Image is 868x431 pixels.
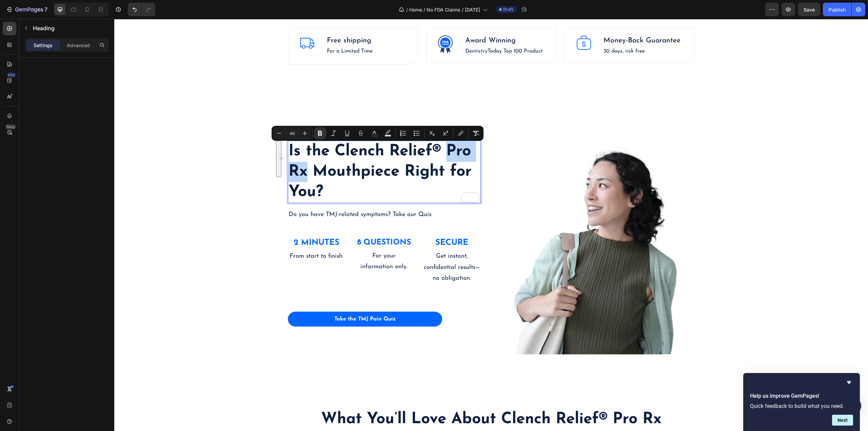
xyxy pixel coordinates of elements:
[406,6,408,13] span: /
[128,3,155,16] div: Undo/Redo
[174,218,231,230] h3: 2 MINUTES
[67,42,90,49] p: Advanced
[489,28,566,36] p: 30 days, risk free
[750,392,853,400] h2: Help us improve GemPages!
[207,392,547,408] strong: What You’ll Love About Clench Relief® Pro Rx
[823,3,851,16] button: Publish
[388,100,580,335] img: Photo of TMJ Sufferer wearing the Clench Relief Pro Rx TMJ Mouthpiece while walking outside
[798,3,820,16] button: Save
[351,28,429,36] p: DentistryToday Top 100 Product
[409,6,480,13] span: Home / No FDA Claims / [DATE]
[845,378,853,387] button: Hide survey
[33,24,106,32] p: Heading
[174,190,366,201] p: Do you have TMJ-related symptoms? Take our Quiz
[503,6,513,13] span: Draft
[804,7,815,13] span: Save
[750,403,853,409] p: Quick feedback to build what you need.
[174,232,231,243] p: From start to finish.
[174,293,328,308] a: Take the TMJ Pain Quiz
[34,42,53,49] p: Settings
[174,122,367,184] h2: To enrich screen reader interactions, please activate Accessibility in Grammarly extension settings
[272,126,484,141] div: Editor contextual toolbar
[114,19,868,431] iframe: To enrich screen reader interactions, please activate Accessibility in Grammarly extension settings
[44,5,47,14] p: 7
[213,28,258,36] p: For a Limited Time
[461,16,478,32] img: Clench Relief blue money back guarantee icon
[6,72,16,78] div: 450
[174,124,357,181] strong: Is the Clench Relief® Pro Rx Mouthpiece Right for You?
[351,16,429,27] p: Award Winning
[3,3,51,16] button: 7
[829,6,846,13] div: Publish
[309,218,367,230] h3: SECURE
[323,16,339,35] img: Clench Relief blue FDA cleared icon
[832,415,853,426] button: Next question
[310,232,366,265] p: Get instant, confidential results—no obligation.
[5,124,16,130] div: Beta
[242,232,298,254] p: For your information only.
[241,218,299,230] h3: 8 QUESTIONS
[489,16,566,27] p: Money-Back Guarantee
[220,297,281,303] strong: Take the TMJ Pain Quiz
[750,378,853,426] div: Help us improve GemPages!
